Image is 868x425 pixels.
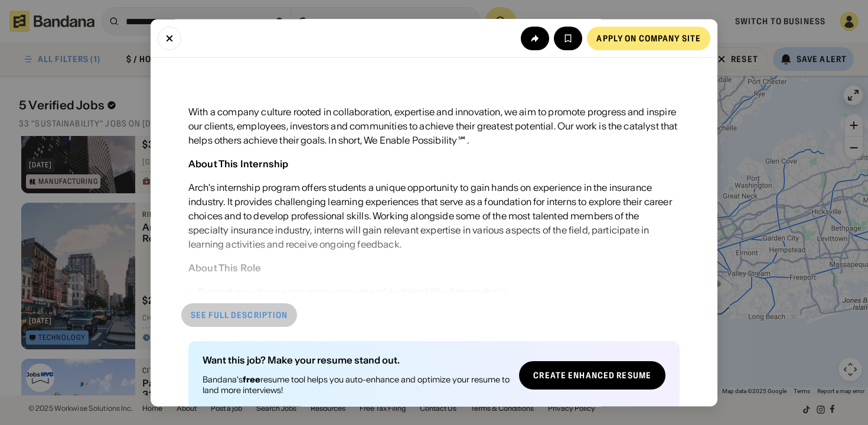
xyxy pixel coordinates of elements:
div: About This Role [188,262,261,274]
b: free [243,375,260,385]
div: Arch's internship program offers students a unique opportunity to gain hands on experience in the... [188,181,680,252]
div: With a company culture rooted in collaboration, expertise and innovation, we aim to promote progr... [188,105,680,148]
div: Apply on company site [596,34,701,42]
div: Bandana's resume tool helps you auto-enhance and optimize your resume to land more interviews! [203,375,510,396]
div: Create Enhanced Resume [533,372,651,380]
div: Want this job? Make your resume stand out. [203,356,510,365]
div: See full description [191,312,288,320]
button: Close [158,26,181,50]
div: Support greenhouse gas measurement and sustainability data analysis. [198,285,680,299]
div: About This Internship [188,158,288,170]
